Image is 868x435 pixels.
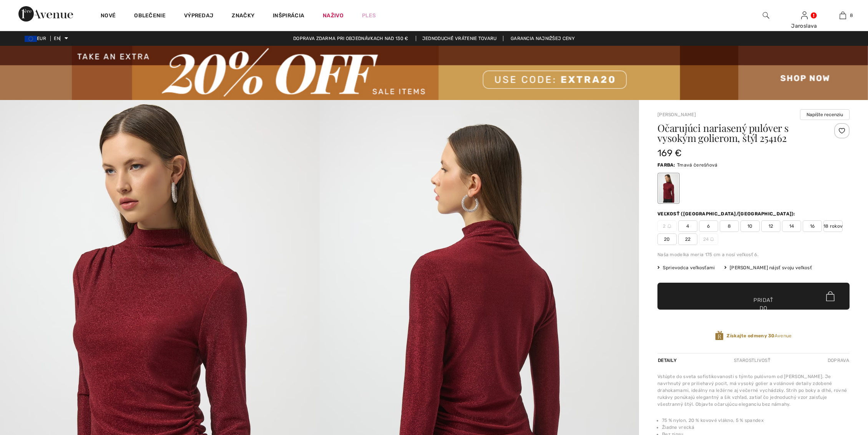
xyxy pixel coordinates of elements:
a: Garancia najnižšej ceny [505,36,581,41]
font: Veľkosť ([GEOGRAPHIC_DATA]/[GEOGRAPHIC_DATA]): [657,211,795,217]
a: Jednoduché vrátenie tovaru [416,36,503,41]
font: 14 [789,223,794,229]
a: Výpredaj [184,12,213,20]
font: Značky [232,12,254,19]
a: 8 [824,11,861,20]
font: 22 [685,237,691,242]
font: Oblečenie [134,12,166,19]
font: 4 [686,223,689,229]
font: 10 [747,223,753,229]
a: Značky [232,12,254,20]
font: Žiadne vrecká [662,425,694,430]
font: 24 [703,237,709,242]
a: Doprava zdarma pri objednávkach nad 130 € [287,36,414,41]
font: Vstúpte do sveta sofistikovanosti s týmto pulóvrom od [PERSON_NAME]. Je navrhnutý pre priliehavý ... [657,374,847,407]
font: 8 [728,223,731,229]
font: 16 [810,223,815,229]
font: Jaroslava [791,23,817,29]
font: Výpredaj [184,12,213,19]
font: Sprievodca veľkosťami [663,265,715,270]
a: Prihlásiť sa [801,12,808,19]
img: vyhľadať na webovej stránke [763,11,769,20]
font: Nové [101,12,116,19]
font: Doprava zdarma pri objednávkach nad 130 € [293,36,408,41]
button: Napíšte recenziu [800,109,850,120]
font: Tmavá čerešňová [677,162,718,168]
font: Napíšte recenziu [807,112,843,117]
font: Očarujúci nariasený pulóver s vysokým golierom, štýl 254162 [657,121,789,145]
font: Inšpirácia [273,12,304,19]
img: Bag.svg [826,291,835,301]
font: 20 [664,237,670,242]
font: Avenue [775,333,792,338]
font: Farba: [657,162,675,168]
font: Garancia najnižšej ceny [511,36,575,41]
a: Oblečenie [134,12,166,20]
font: EUR [37,36,46,41]
img: Euro [25,36,37,42]
font: 18 rokov [823,223,843,229]
img: ring-m.svg [667,224,671,228]
font: 75 % nylon, 20 % kovové vlákno, 5 % spandex [662,418,763,423]
a: [PERSON_NAME] [657,112,696,117]
font: Ples [362,12,376,19]
font: Detaily [658,358,677,363]
img: ring-m.svg [710,237,714,241]
font: Pridať do košíka [753,296,773,320]
font: 6 [707,223,710,229]
font: Starostlivosť [734,358,770,363]
font: [PERSON_NAME] nájsť svoju veľkosť [730,265,812,270]
font: 169 € [657,148,682,158]
font: EN [54,36,60,41]
font: 12 [768,223,773,229]
img: Moje informácie [801,11,808,20]
iframe: Otvorí widget, kde nájdete viac informácií [804,377,860,397]
a: Nové [101,12,116,20]
a: Naživo [323,12,344,20]
img: Odmeny Avenue [715,330,724,341]
font: Jednoduché vrátenie tovaru [422,36,497,41]
font: Naša modelka meria 175 cm a nosí veľkosť 6. [657,252,758,257]
font: Naživo [323,12,344,19]
font: 2 [663,223,666,229]
font: 8 [850,13,853,18]
div: Hlboká čerešňa [659,174,679,203]
img: Moja taška [840,11,846,20]
img: Prvá trieda [18,6,73,22]
a: Ples [362,12,376,20]
font: Doprava [828,358,849,363]
font: Získajte odmeny 30 [727,333,774,338]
